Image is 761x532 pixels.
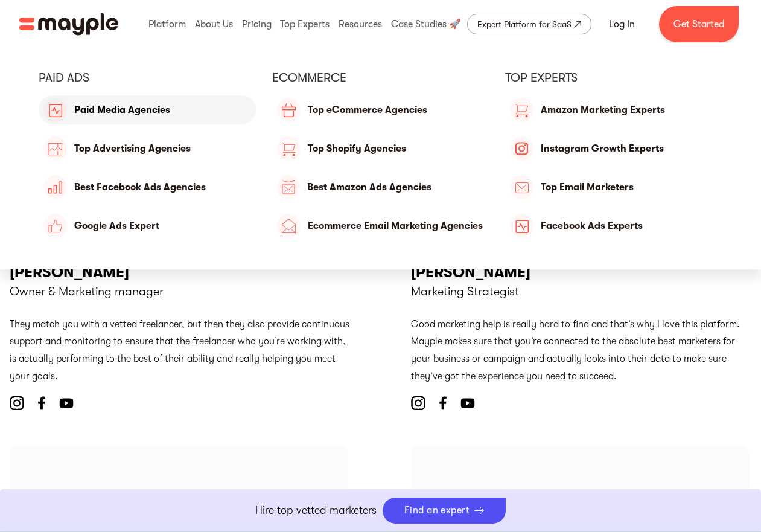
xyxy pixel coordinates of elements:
a: Log In [594,10,649,39]
div: Top Experts [505,70,722,86]
p: Good marketing help is really hard to find and that’s why I love this platform. Mayple makes sure... [411,316,752,385]
p: Owner & Marketing manager [10,282,351,301]
div: Pricing [239,5,275,43]
img: Mayple logo [19,13,118,36]
div: Expert Platform for SaaS [477,17,572,31]
a: home [19,13,118,36]
div: eCommerce [272,70,489,86]
p: Marketing Strategist [411,282,752,301]
p: They match you with a vetted freelancer, but then they also provide continuous support and monito... [10,316,351,385]
p: [PERSON_NAME] [10,263,351,282]
a: Get Started [659,6,739,42]
div: Resources [336,5,385,43]
div: Platform [145,5,189,43]
div: About Us [192,5,236,43]
div: PAID ADS [39,70,256,86]
p: [PERSON_NAME] [411,263,752,282]
a: Expert Platform for SaaS [467,14,591,34]
div: Top Experts [277,5,333,43]
iframe: Chat Widget [544,392,761,532]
